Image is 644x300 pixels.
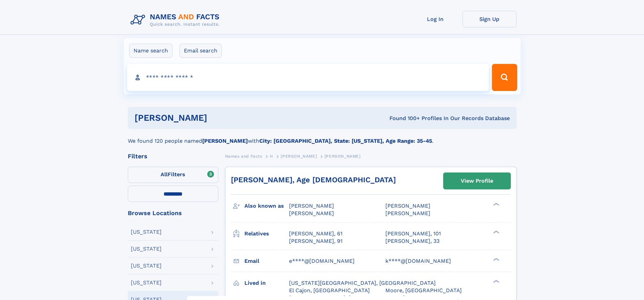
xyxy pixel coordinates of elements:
div: We found 120 people named with . [128,129,517,145]
span: [PERSON_NAME] [385,210,430,216]
a: Names and Facts [225,152,262,160]
span: [US_STATE][GEOGRAPHIC_DATA], [GEOGRAPHIC_DATA] [289,280,436,286]
label: Email search [180,44,222,58]
span: [PERSON_NAME] [289,203,334,209]
button: Search Button [492,64,517,91]
div: [US_STATE] [131,229,162,235]
b: City: [GEOGRAPHIC_DATA], State: [US_STATE], Age Range: 35-45 [259,138,432,144]
span: All [161,171,168,178]
div: Browse Locations [128,210,218,216]
div: View Profile [461,173,493,189]
a: Sign Up [462,11,517,27]
span: El Cajon, [GEOGRAPHIC_DATA] [289,287,370,294]
a: [PERSON_NAME], 91 [289,237,342,245]
h3: Email [244,255,289,267]
h3: Also known as [244,200,289,212]
span: [PERSON_NAME] [289,210,334,216]
h3: Lived in [244,277,289,289]
div: ❯ [492,202,500,207]
input: search input [127,64,489,91]
a: [PERSON_NAME] [281,152,317,160]
div: ❯ [492,257,500,261]
div: ❯ [492,279,500,283]
label: Filters [128,167,218,183]
a: [PERSON_NAME], 33 [385,237,439,245]
a: Log In [408,11,462,27]
div: Filters [128,153,218,159]
img: Logo Names and Facts [128,11,225,29]
a: View Profile [444,173,510,189]
div: [US_STATE] [131,263,162,269]
span: Moore, [GEOGRAPHIC_DATA] [385,287,462,294]
a: H [270,152,273,160]
span: [PERSON_NAME] [385,203,430,209]
span: [PERSON_NAME] [325,154,361,159]
div: [US_STATE] [131,280,162,285]
b: [PERSON_NAME] [202,138,248,144]
div: Found 100+ Profiles In Our Records Database [298,115,510,122]
a: [PERSON_NAME], 101 [385,230,441,237]
label: Name search [129,44,172,58]
span: H [270,154,273,159]
a: [PERSON_NAME], 61 [289,230,342,237]
span: [PERSON_NAME] [281,154,317,159]
h3: Relatives [244,228,289,239]
div: ❯ [492,230,500,234]
a: [PERSON_NAME], Age [DEMOGRAPHIC_DATA] [231,176,396,184]
div: [US_STATE] [131,246,162,252]
h1: [PERSON_NAME] [135,114,299,122]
